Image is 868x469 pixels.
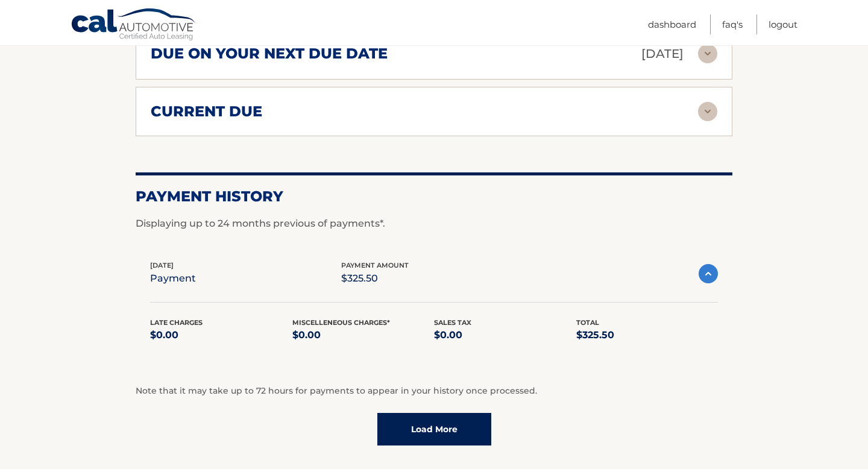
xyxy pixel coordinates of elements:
span: [DATE] [150,261,174,269]
img: accordion-active.svg [699,264,718,283]
a: Logout [769,14,797,34]
h2: Payment History [136,187,732,206]
a: Load More [377,413,491,445]
span: Sales Tax [434,318,471,327]
p: payment [150,270,196,287]
p: Displaying up to 24 months previous of payments*. [136,216,732,231]
span: payment amount [341,261,409,269]
p: [DATE] [641,43,684,65]
p: Note that it may take up to 72 hours for payments to appear in your history once processed. [136,384,732,398]
a: Cal Automotive [71,8,197,43]
p: $0.00 [292,327,435,344]
p: $325.50 [576,327,719,344]
img: accordion-rest.svg [698,44,717,63]
a: Dashboard [648,14,696,34]
p: $325.50 [341,270,409,287]
img: accordion-rest.svg [698,102,717,121]
h2: current due [151,102,262,121]
a: FAQ's [722,14,743,34]
span: Late Charges [150,318,203,327]
span: Total [576,318,599,327]
span: Miscelleneous Charges* [292,318,390,327]
p: $0.00 [434,327,576,344]
p: $0.00 [150,327,292,344]
h2: due on your next due date [151,45,388,63]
